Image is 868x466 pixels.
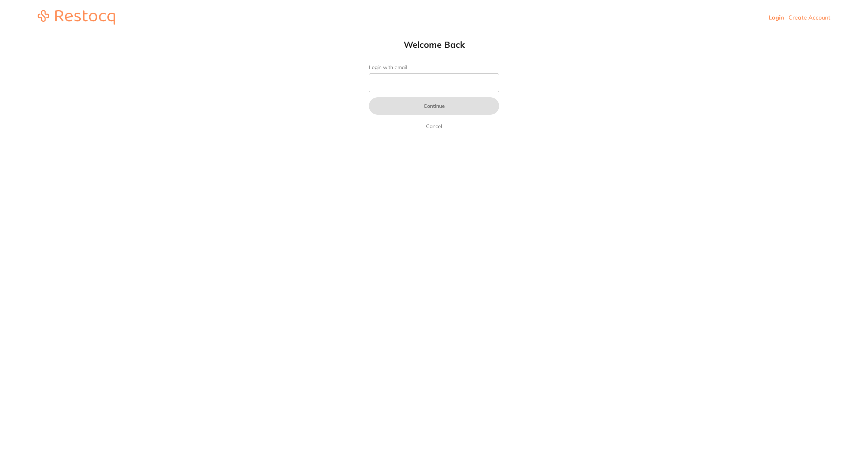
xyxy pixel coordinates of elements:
a: Create Account [788,14,830,21]
h1: Welcome Back [354,39,514,50]
img: restocq_logo.svg [38,10,115,25]
button: Continue [369,97,499,115]
a: Login [769,14,784,21]
a: Cancel [425,122,443,131]
label: Login with email [369,64,499,71]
